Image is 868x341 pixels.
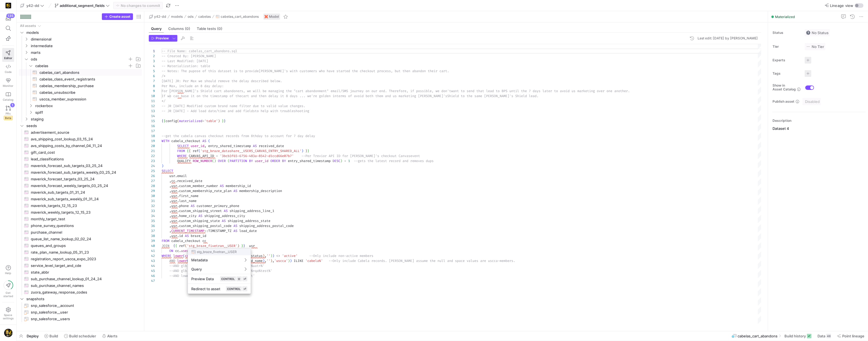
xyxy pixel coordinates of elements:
[191,287,220,291] span: Redirect to asset
[243,277,246,281] span: ⏎
[238,277,241,281] span: ⇧
[227,287,241,291] span: CONTROL
[197,250,237,254] span: stg_braze_fivetran__USER
[191,258,208,262] span: Metadata
[191,277,214,281] span: Preview Data
[191,267,202,271] span: Query
[243,287,246,291] span: ⏎
[221,277,235,281] span: CONTROL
